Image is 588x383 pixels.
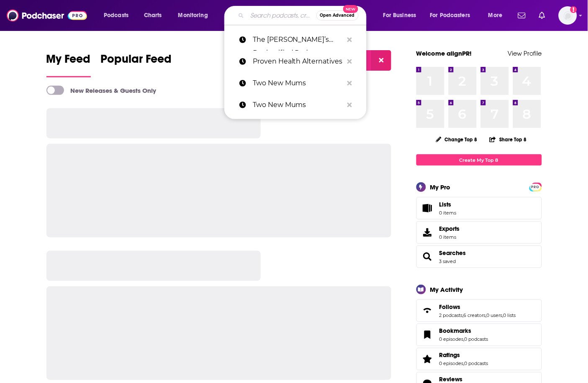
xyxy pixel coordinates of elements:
span: Monitoring [178,10,208,21]
a: The [PERSON_NAME]’s Declassified Podcast [224,29,367,51]
a: Bookmarks [439,327,488,335]
a: 6 creators [464,312,486,318]
span: 0 items [439,234,460,240]
img: User Profile [559,6,577,25]
span: Podcasts [104,10,128,21]
button: Open AdvancedNew [316,10,359,20]
p: Two New Mums [253,72,343,94]
span: Exports [419,227,436,238]
a: Searches [439,249,466,257]
span: Exports [439,225,460,232]
div: My Pro [430,183,451,191]
span: For Podcasters [430,10,470,21]
a: 0 users [487,312,503,318]
a: 0 podcasts [465,361,488,367]
a: 3 saved [439,258,456,264]
span: Logged in as alignPR [559,6,577,25]
span: Bookmarks [416,324,542,346]
div: My Activity [430,286,463,294]
span: , [464,361,465,367]
span: Ratings [439,352,460,359]
a: Follows [419,305,436,317]
a: 0 episodes [439,337,464,342]
span: Ratings [416,348,542,370]
a: Two New Mums [224,94,367,116]
a: Welcome alignPR! [416,49,472,57]
svg: Add a profile image [570,6,577,13]
span: Lists [419,202,436,214]
a: Bookmarks [419,329,436,341]
a: Popular Feed [101,52,172,77]
a: 0 podcasts [465,337,488,342]
button: open menu [425,9,483,22]
span: Lists [439,201,457,208]
p: Two New Mums [253,94,343,116]
a: View Profile [508,49,542,57]
a: Create My Top 8 [416,154,542,166]
a: Show notifications dropdown [536,8,549,23]
div: Search podcasts, credits, & more... [232,6,375,25]
a: PRO [531,184,541,190]
span: , [464,337,465,342]
span: Charts [144,10,162,21]
a: Follows [439,303,516,311]
span: Open Advanced [320,13,355,18]
span: , [503,312,503,318]
p: The Ned’s Declassified Podcast [253,29,343,51]
button: Share Top 8 [489,131,527,148]
a: 0 lists [503,312,516,318]
span: Searches [416,245,542,268]
a: Searches [419,251,436,263]
a: Charts [139,9,167,22]
input: Search podcasts, credits, & more... [247,9,316,22]
span: PRO [531,184,541,190]
span: Follows [416,299,542,322]
a: My Feed [46,52,91,77]
span: My Feed [46,52,91,71]
button: Show profile menu [559,6,577,25]
button: open menu [377,9,427,22]
span: For Business [383,10,416,21]
a: Show notifications dropdown [515,8,529,23]
button: open menu [483,9,513,22]
a: New Releases & Guests Only [46,86,157,95]
a: Ratings [419,353,436,365]
a: Proven Health Alternatives [224,51,367,72]
p: Proven Health Alternatives [253,51,343,72]
a: Two New Mums [224,72,367,94]
span: New [343,5,358,13]
button: Change Top 8 [431,134,483,145]
span: , [486,312,487,318]
span: More [488,10,503,21]
a: Exports [416,221,542,244]
span: Follows [439,303,461,311]
img: Podchaser - Follow, Share and Rate Podcasts [7,8,87,23]
a: Lists [416,197,542,220]
span: Popular Feed [101,52,172,71]
span: Bookmarks [439,327,472,335]
a: 0 episodes [439,361,464,367]
button: open menu [172,9,219,22]
button: open menu [98,9,139,22]
span: 0 items [439,210,457,216]
a: Ratings [439,352,488,359]
a: 2 podcasts [439,312,463,318]
span: , [463,312,464,318]
span: Lists [439,201,452,208]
